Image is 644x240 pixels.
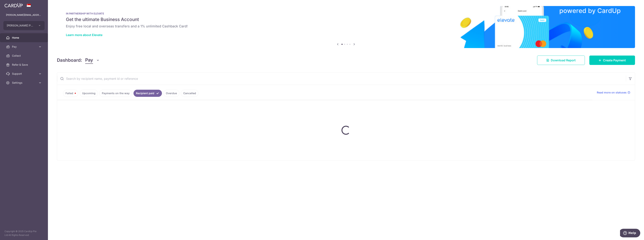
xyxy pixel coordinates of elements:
span: Home [12,36,37,40]
a: Create Payment [589,56,635,65]
button: Pay [85,57,100,64]
span: Collect [12,54,37,58]
input: Search by recipient name, payment id or reference [57,73,626,85]
span: Read more on statuses [597,91,627,94]
h6: Enjoy free local and overseas transfers and a 1% unlimited Cashback Card! [66,24,626,29]
span: Pay [12,45,37,49]
span: Pay [85,57,93,64]
span: Refer & Save [12,63,37,67]
a: Learn more about Elevate [66,33,102,37]
span: Settings [12,81,37,85]
a: Download Report [537,56,585,65]
span: Support [12,72,37,76]
img: Renovation banner [57,6,635,48]
h4: Dashboard: [57,57,82,64]
h5: Get the ultimate Business Account [66,17,626,23]
a: Recipient paid [133,90,162,97]
span: [PERSON_NAME] PTE. LTD. [7,24,34,27]
img: CardUp [4,3,23,8]
span: Download Report [551,58,576,62]
button: [PERSON_NAME] PTE. LTD. [3,21,45,30]
p: [PERSON_NAME][EMAIL_ADDRESS][DOMAIN_NAME] [6,13,42,17]
iframe: Opens a widget where you can find more information [620,229,640,238]
a: Read more on statuses [597,91,630,94]
span: Create Payment [603,58,626,62]
p: IN PARTNERSHIP WITH ELEVATE [66,12,626,15]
